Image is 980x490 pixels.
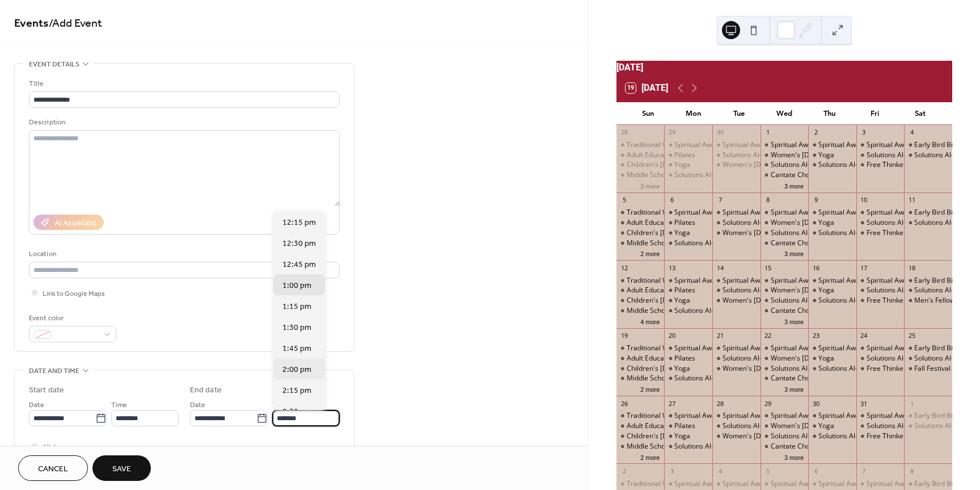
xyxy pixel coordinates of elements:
div: Spiritual Awakenings [761,208,809,217]
div: Women's [DEMOGRAPHIC_DATA] Study (Zoom) [723,364,872,374]
div: Solutions Al-Anon [867,218,922,228]
div: Solutions Al-Anon [771,228,826,238]
div: Spiritual Awakenings [867,276,932,286]
div: Spiritual Awakenings [818,276,884,286]
div: 17 [860,263,868,272]
div: 6 [668,196,676,204]
div: Yoga [674,160,690,170]
span: 2:00 pm [282,364,311,376]
div: Cantate Choir [761,238,809,248]
div: Free Thinkers [856,228,905,238]
div: Spiritual Awakenings [674,208,740,217]
div: Spiritual Awakenings [723,208,788,217]
div: Spiritual Awakenings [771,411,837,421]
div: Solutions Al-Anon [914,421,970,431]
div: Yoga [818,150,834,160]
div: Yoga [674,364,690,374]
div: Free Thinkers [856,160,905,170]
div: Women's [DEMOGRAPHIC_DATA] Study [771,150,896,160]
div: 26 [620,399,628,408]
div: Women's Bible Study (Zoom) [712,364,761,374]
div: Traditional Worship, in-person and livestreamed [627,411,779,421]
div: 1 [907,399,916,408]
div: Spiritual Awakenings [664,344,712,353]
span: Date [29,399,44,411]
span: 1:45 pm [282,343,311,355]
div: Spiritual Awakenings [867,140,932,150]
div: Solutions Al-Anon [808,160,856,170]
div: Solutions Al-Anon [771,364,826,374]
div: Traditional Worship, in-person and livestreamed [616,411,665,421]
div: 4 [907,128,916,137]
div: Spiritual Awakenings [723,411,788,421]
div: Women's Bible Study [761,150,809,160]
div: Tue [716,102,762,125]
div: 12 [620,263,628,272]
div: Women's [DEMOGRAPHIC_DATA] Study (Zoom) [723,228,872,238]
button: 3 more [636,181,664,190]
div: Free Thinkers [867,296,910,305]
div: Solutions Al-Anon [674,170,730,180]
div: Solutions Al-Anon [761,228,809,238]
div: Children's Sunday School (PS - Gr 5) [616,228,665,238]
div: Early Bird Big Book [914,140,974,150]
div: Solutions Al-Anon [867,150,922,160]
span: Event details [29,58,79,70]
div: Solutions Al-Anon [808,296,856,305]
div: Yoga [664,296,712,305]
div: 5 [620,196,628,204]
div: Pilates [664,218,712,228]
div: Middle School Faith Formation [616,238,665,248]
div: Middle School Faith Formation [616,374,665,383]
div: Yoga [808,354,856,363]
div: Cantate Choir [761,170,809,180]
div: Spiritual Awakenings [723,140,788,150]
div: Children's Sunday School (PS - Gr 5) [616,296,665,305]
div: Spiritual Awakenings [674,140,740,150]
div: Middle School Faith Formation [616,170,665,180]
div: Solutions Al-Anon [664,238,712,248]
div: 19 [620,332,628,340]
div: Women's Bible Study (Zoom) [712,296,761,305]
div: Yoga [818,421,834,431]
div: 20 [668,332,676,340]
div: Yoga [818,354,834,363]
div: 9 [812,196,820,204]
div: Children's Sunday School (PS - Gr 5) [616,160,665,170]
span: Link to Google Maps [43,288,105,300]
div: Solutions Al-Anon [856,286,905,295]
span: 1:30 pm [282,322,311,334]
div: 31 [860,399,868,408]
div: 30 [716,128,724,137]
div: Solutions Al-Anon [664,170,712,180]
div: Middle School Faith Formation [627,374,722,383]
div: Location [29,248,337,260]
div: Solutions Al-Anon [856,150,905,160]
div: Women's [DEMOGRAPHIC_DATA] Study (Zoom) [723,296,872,305]
div: 10 [860,196,868,204]
div: Thu [807,102,852,125]
div: Early Bird Big Book [904,344,952,353]
div: Children's [DATE] School (PS - Gr 5) [627,364,738,374]
div: Early Bird Big Book [914,344,974,353]
div: Cantate Choir [771,238,814,248]
div: Spiritual Awakenings [664,411,712,421]
div: 28 [620,128,628,137]
div: Traditional Worship, in-person and livestreamed [616,208,665,217]
div: Spiritual Awakenings [771,140,837,150]
span: 2:30 pm [282,406,311,418]
div: 14 [716,263,724,272]
div: 22 [764,332,772,340]
div: Free Thinkers [856,364,905,374]
div: Yoga [674,296,690,305]
div: Solutions Al-Anon [723,218,778,228]
span: Date [190,399,205,411]
div: Fall Festival [914,364,951,374]
div: Spiritual Awakenings [771,344,837,353]
div: 16 [812,263,820,272]
div: Cantate Choir [771,170,814,180]
div: Yoga [664,228,712,238]
div: Traditional Worship, in-person and livestreamed [616,140,665,150]
div: Adult Education [627,150,676,160]
div: Solutions Al-Anon [904,354,952,363]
